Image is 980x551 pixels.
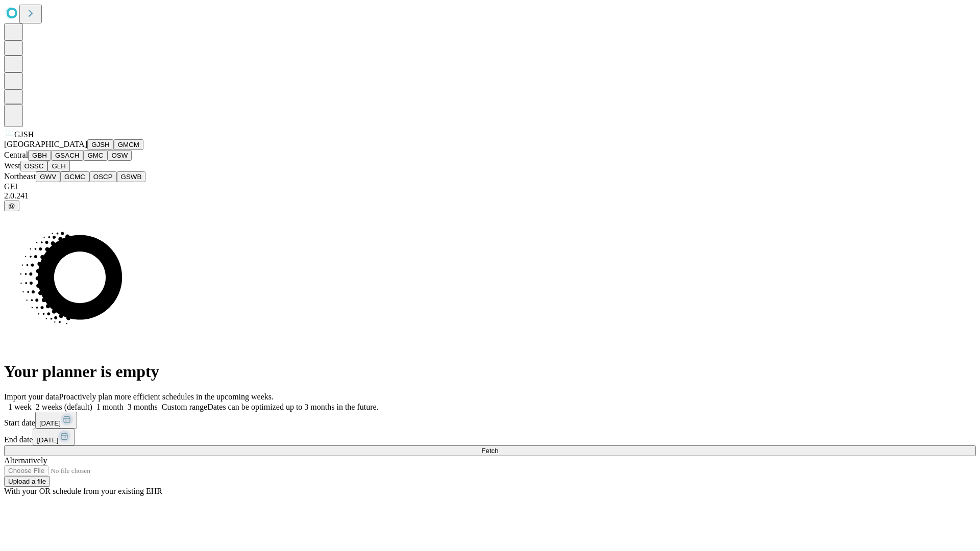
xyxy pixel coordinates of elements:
[8,202,15,210] span: @
[33,429,75,445] button: [DATE]
[4,161,20,170] span: West
[35,412,77,429] button: [DATE]
[87,139,114,150] button: GJSH
[114,139,143,150] button: GMCM
[4,151,28,159] span: Central
[4,392,59,401] span: Import your data
[4,362,976,381] h1: Your planner is empty
[117,171,146,182] button: GSWB
[20,161,48,171] button: OSSC
[4,487,162,495] span: With your OR schedule from your existing EHR
[108,150,132,161] button: OSW
[4,172,36,181] span: Northeast
[36,171,60,182] button: GWV
[4,445,976,456] button: Fetch
[89,171,117,182] button: OSCP
[4,476,50,487] button: Upload a file
[83,150,107,161] button: GMC
[4,412,976,429] div: Start date
[14,130,34,139] span: GJSH
[36,403,92,411] span: 2 weeks (default)
[162,403,207,411] span: Custom range
[128,403,158,411] span: 3 months
[37,436,58,444] span: [DATE]
[4,140,87,148] span: [GEOGRAPHIC_DATA]
[481,447,498,455] span: Fetch
[28,150,51,161] button: GBH
[47,161,69,171] button: GLH
[60,171,89,182] button: GCMC
[4,182,976,191] div: GEI
[4,429,976,445] div: End date
[8,403,32,411] span: 1 week
[51,150,83,161] button: GSACH
[39,419,61,427] span: [DATE]
[4,191,976,201] div: 2.0.241
[207,403,378,411] span: Dates can be optimized up to 3 months in the future.
[96,403,124,411] span: 1 month
[59,392,274,401] span: Proactively plan more efficient schedules in the upcoming weeks.
[4,201,19,211] button: @
[4,456,47,465] span: Alternatively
